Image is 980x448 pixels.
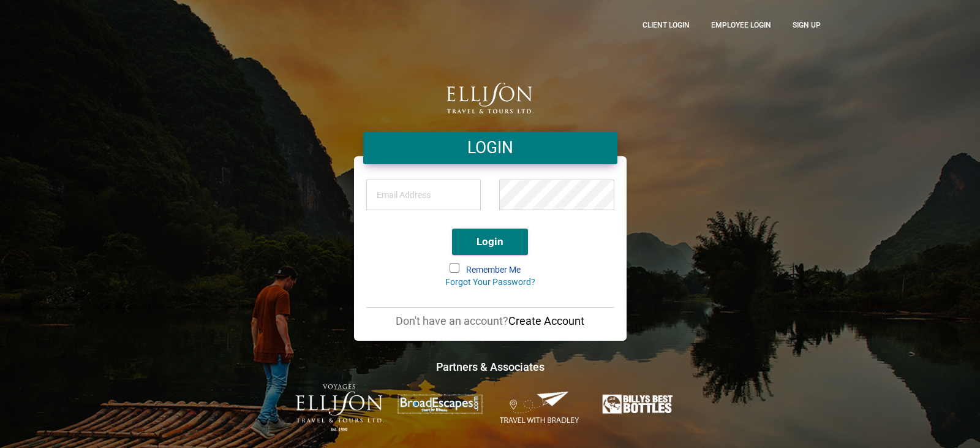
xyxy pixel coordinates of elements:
a: CLient Login [633,9,699,40]
label: Remember Me [451,264,530,276]
img: Billys-Best-Bottles.png [596,391,684,417]
a: Create Account [508,314,584,327]
a: Forgot Your Password? [445,277,535,287]
button: Login [452,229,528,255]
a: Sign up [783,9,830,40]
input: Email Address [366,180,481,210]
h4: LOGIN [372,137,608,159]
img: Travel-With-Bradley.png [496,390,584,425]
a: Employee Login [702,9,780,40]
p: Don't have an account? [366,314,614,328]
img: logo.png [447,83,533,113]
img: ET-Voyages-text-colour-Logo-with-est.png [296,384,384,431]
h4: Partners & Associates [150,359,830,374]
img: broadescapes.png [396,393,484,415]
